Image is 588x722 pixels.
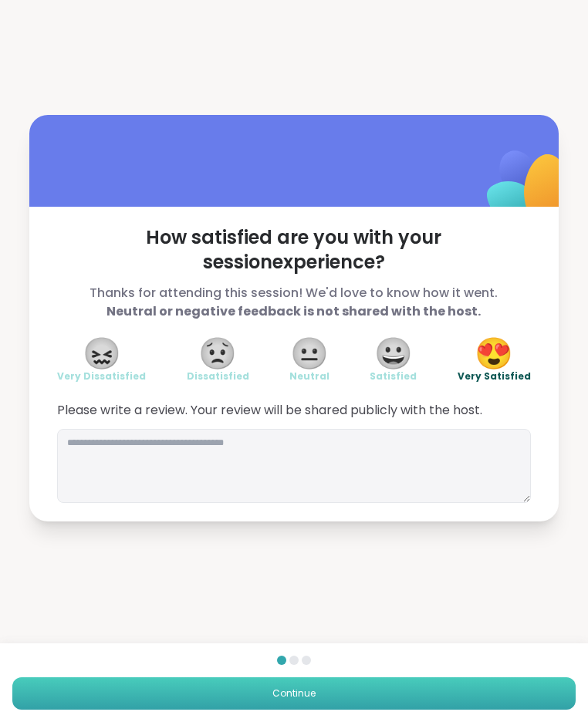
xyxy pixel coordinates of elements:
span: Please write a review. Your review will be shared publicly with the host. [57,401,531,420]
span: 😐 [290,339,329,367]
span: Continue [272,687,316,700]
span: 😍 [475,339,513,367]
span: Dissatisfied [187,370,249,383]
button: Continue [12,677,576,710]
span: How satisfied are you with your session experience? [57,225,531,275]
span: 😖 [83,339,121,367]
span: Neutral [289,370,329,383]
span: Thanks for attending this session! We'd love to know how it went. [57,284,531,321]
b: Neutral or negative feedback is not shared with the host. [106,302,481,320]
span: Very Dissatisfied [57,370,146,383]
span: Satisfied [370,370,417,383]
span: 😀 [374,339,413,367]
span: 😟 [198,339,237,367]
span: Very Satisfied [458,370,531,383]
